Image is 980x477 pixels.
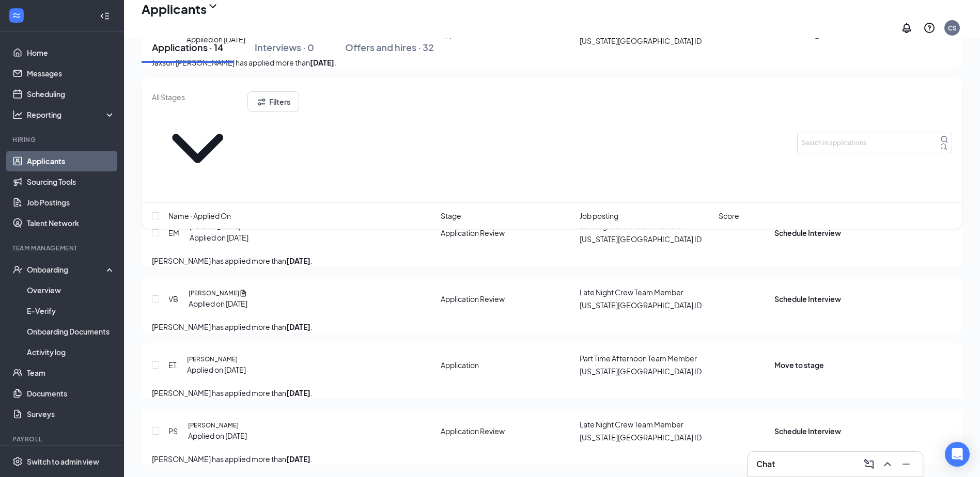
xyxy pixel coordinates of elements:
[27,280,115,300] a: Overview
[286,256,310,265] b: [DATE]
[188,430,247,441] div: Applied on [DATE]
[345,41,434,54] div: Offers and hires · 32
[27,192,115,213] a: Job Postings
[12,456,23,467] svg: Settings
[774,359,824,371] button: Move to stage
[152,321,952,332] p: [PERSON_NAME] has applied more than .
[152,91,243,103] input: All Stages
[168,293,178,305] div: VB
[168,425,178,437] div: PS
[152,387,952,399] p: [PERSON_NAME] has applied more than .
[27,213,115,233] a: Talent Network
[239,289,247,298] svg: Document
[774,425,841,437] button: Schedule Interview
[580,354,697,363] span: Part Time Afternoon Team Member
[152,103,243,194] svg: ChevronDown
[27,383,115,404] a: Documents
[945,442,970,467] div: Open Intercom Messenger
[188,421,239,430] h5: [PERSON_NAME]
[719,210,739,221] span: Score
[27,264,106,275] div: Onboarding
[27,84,115,104] a: Scheduling
[27,321,115,342] a: Onboarding Documents
[441,360,479,370] div: Application
[580,288,683,297] span: Late Night Crew Team Member
[580,433,702,442] span: [US_STATE][GEOGRAPHIC_DATA] ID
[286,454,310,464] b: [DATE]
[940,135,948,144] svg: MagnifyingGlass
[774,293,841,305] button: Schedule Interview
[168,359,177,371] div: ET
[863,458,875,470] svg: ComposeMessage
[100,11,110,21] svg: Collapse
[27,456,99,467] div: Switch to admin view
[881,458,894,470] svg: ChevronUp
[27,362,115,383] a: Team
[580,420,683,429] span: Late Night Crew Team Member
[580,234,702,244] span: [US_STATE][GEOGRAPHIC_DATA] ID
[27,342,115,362] a: Activity log
[11,10,22,21] svg: WorkstreamLogo
[27,171,115,192] a: Sourcing Tools
[189,298,247,309] div: Applied on [DATE]
[756,458,775,470] h3: Chat
[27,404,115,424] a: Surveys
[900,458,912,470] svg: Minimize
[255,41,314,54] div: Interviews · 0
[27,109,116,120] div: Reporting
[441,210,461,221] span: Stage
[441,294,505,304] div: Application Review
[580,210,618,221] span: Job posting
[152,255,952,266] p: [PERSON_NAME] has applied more than .
[286,388,310,397] b: [DATE]
[27,300,115,321] a: E-Verify
[12,264,23,275] svg: UserCheck
[256,97,267,107] svg: Filter
[27,42,115,63] a: Home
[861,456,877,472] button: ComposeMessage
[187,364,246,375] div: Applied on [DATE]
[247,91,299,112] button: Filter Filters
[27,63,115,84] a: Messages
[286,322,310,331] b: [DATE]
[152,453,952,465] p: [PERSON_NAME] has applied more than .
[898,456,914,472] button: Minimize
[923,22,936,34] svg: QuestionInfo
[900,22,913,34] svg: Notifications
[580,300,702,310] span: [US_STATE][GEOGRAPHIC_DATA] ID
[187,355,238,364] h5: [PERSON_NAME]
[12,109,23,120] svg: Analysis
[12,244,113,252] div: Team Management
[12,135,113,144] div: Hiring
[189,289,239,298] h5: [PERSON_NAME]
[441,426,505,436] div: Application Review
[948,24,957,33] div: CS
[879,456,896,472] button: ChevronUp
[168,210,231,221] span: Name · Applied On
[797,133,952,153] input: Search in applications
[12,435,113,443] div: Payroll
[580,367,702,376] span: [US_STATE][GEOGRAPHIC_DATA] ID
[152,41,224,54] div: Applications · 14
[27,151,115,171] a: Applicants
